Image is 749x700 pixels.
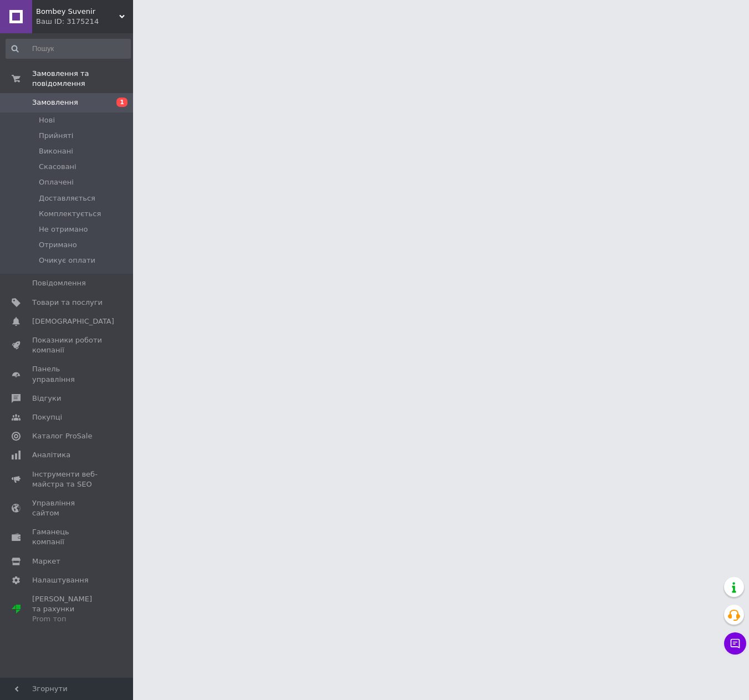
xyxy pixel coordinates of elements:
span: Налаштування [32,575,89,585]
span: Аналітика [32,450,70,460]
span: [DEMOGRAPHIC_DATA] [32,316,114,326]
span: Гаманець компанії [32,527,103,547]
div: Prom топ [32,614,103,624]
span: Оплачені [39,177,74,187]
span: 1 [116,98,128,107]
span: Каталог ProSale [32,431,92,441]
span: [PERSON_NAME] та рахунки [32,594,103,625]
span: Товари та послуги [32,298,103,308]
span: Не отримано [39,224,88,234]
span: Отримано [39,240,77,250]
span: Замовлення та повідомлення [32,69,133,89]
span: Управління сайтом [32,498,103,518]
span: Доставляється [39,193,95,203]
span: Bombey Suvenir [36,7,119,17]
span: Очикує оплати [39,256,95,265]
span: Нові [39,115,55,125]
div: Ваш ID: 3175214 [36,17,133,27]
span: Прийняті [39,131,73,141]
span: Повідомлення [32,278,86,288]
span: Комплектується [39,209,101,219]
input: Пошук [6,39,131,59]
span: Замовлення [32,98,78,108]
span: Інструменти веб-майстра та SEO [32,469,103,489]
span: Маркет [32,556,60,566]
span: Покупці [32,412,62,422]
span: Виконані [39,146,73,156]
span: Відгуки [32,394,61,403]
span: Панель управління [32,364,103,384]
button: Чат з покупцем [724,632,746,655]
span: Скасовані [39,162,77,172]
span: Показники роботи компанії [32,335,103,355]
